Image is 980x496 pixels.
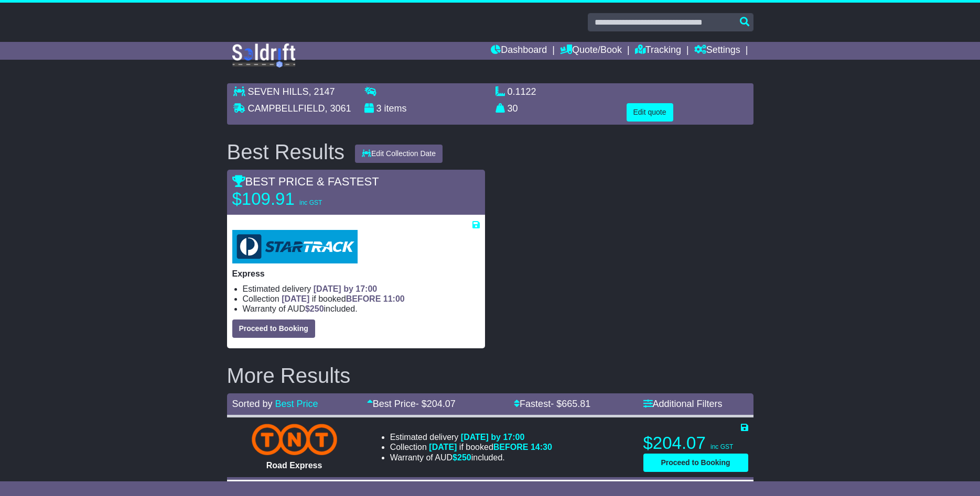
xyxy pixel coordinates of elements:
span: 250 [310,304,324,313]
span: [DATE] [429,443,457,451]
li: Estimated delivery [390,432,552,442]
span: - $ [551,399,590,409]
a: Tracking [635,42,681,60]
span: $ [305,304,324,313]
p: $204.07 [643,433,748,454]
a: Additional Filters [643,399,723,409]
span: [DATE] by 17:00 [461,433,525,442]
li: Collection [390,442,552,452]
li: Collection [243,294,480,304]
button: Edit quote [627,103,673,122]
span: Road Express [266,461,322,470]
a: Fastest- $665.81 [514,399,590,409]
button: Edit Collection Date [355,145,443,163]
span: 14:30 [531,443,552,451]
span: , 3061 [325,103,351,114]
span: CAMPBELLFIELD [248,103,325,114]
span: 665.81 [562,399,590,409]
span: - $ [416,399,456,409]
li: Warranty of AUD included. [243,304,480,314]
a: Quote/Book [560,42,622,60]
img: StarTrack: Express [232,230,358,263]
span: [DATE] [282,294,309,303]
li: Warranty of AUD included. [390,453,552,462]
span: items [384,103,407,114]
span: BEST PRICE & FASTEST [232,175,379,188]
span: Sorted by [232,399,273,409]
a: Best Price- $204.07 [367,399,456,409]
span: 3 [376,103,382,114]
span: inc GST [710,443,733,450]
span: 204.07 [427,399,456,409]
h2: More Results [227,364,753,387]
div: Best Results [222,140,350,163]
span: , 2147 [309,86,335,97]
span: BEFORE [346,294,381,303]
button: Proceed to Booking [232,319,315,338]
a: Settings [694,42,740,60]
span: inc GST [299,199,322,206]
span: if booked [282,294,404,303]
span: SEVEN HILLS [248,86,309,97]
a: Best Price [275,399,318,409]
span: 250 [457,453,471,462]
span: 30 [508,103,518,114]
span: if booked [429,443,552,451]
li: Estimated delivery [243,284,480,294]
span: BEFORE [493,443,529,451]
span: [DATE] by 17:00 [314,284,378,293]
img: TNT Domestic: Road Express [252,424,337,455]
p: $109.91 [232,189,363,210]
span: $ [453,453,471,462]
p: Express [232,269,480,279]
span: 11:00 [383,294,405,303]
a: Dashboard [491,42,547,60]
span: 0.1122 [508,86,536,97]
button: Proceed to Booking [643,454,748,472]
